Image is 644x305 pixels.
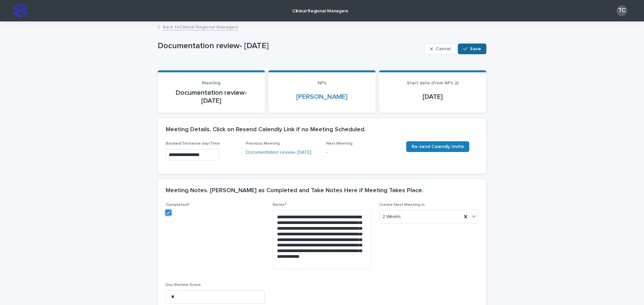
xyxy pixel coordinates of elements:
h2: Meeting Notes. [PERSON_NAME] as Completed and Take Notes Here if Meeting Takes Place. [166,187,423,195]
span: Create Next Meeting in [379,203,425,207]
span: NPs [318,81,326,85]
span: Cancel [436,47,451,51]
p: Documentation review- [DATE] [158,41,422,51]
span: 2 Weeks [382,213,401,220]
a: Re-send Calendly Invite [406,141,469,152]
img: stacker-logo-s-only.png [13,4,27,17]
span: Doc Review Score [166,283,201,287]
span: Save [470,47,481,51]
button: Cancel [424,44,457,54]
span: Meeting [202,81,220,85]
a: Back toClinical Regional Managers [163,23,238,30]
a: Documentation review- [DATE] [246,149,311,156]
p: [DATE] [387,93,478,101]
span: Re-send Calendly Invite [412,144,464,149]
p: Documentation review- [DATE] [166,89,257,105]
button: Save [458,44,486,54]
span: Completed? [166,203,190,207]
a: [PERSON_NAME] [296,93,347,101]
span: Previous Meeting [246,142,280,146]
span: Notes [273,203,286,207]
span: Booked/Tentative day/Time [166,142,220,146]
h2: Meeting Details. Click on Resend Calendly Link if no Meeting Scheduled. [166,126,366,134]
span: Start date (from NPs 2) [407,81,459,85]
span: Next Meeting [326,142,353,146]
div: TC [616,5,627,16]
p: - [326,149,398,156]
